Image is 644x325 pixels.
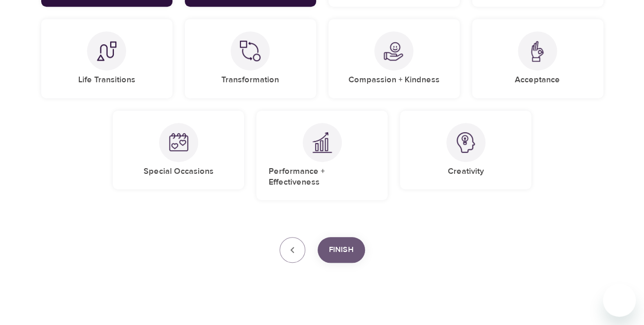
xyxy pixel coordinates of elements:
[515,75,560,85] h5: Acceptance
[349,75,440,85] h5: Compassion + Kindness
[168,132,189,153] img: Special Occasions
[41,19,172,98] div: Life TransitionsLife Transitions
[78,75,135,85] h5: Life Transitions
[240,41,260,61] img: Transformation
[603,284,636,317] iframe: Button to launch messaging window
[312,132,333,153] img: Performance + Effectiveness
[113,111,244,189] div: Special OccasionsSpecial Occasions
[329,243,354,257] span: Finish
[318,237,365,263] button: Finish
[328,19,460,98] div: Compassion + KindnessCompassion + Kindness
[185,19,316,98] div: TransformationTransformation
[472,19,603,98] div: AcceptanceAcceptance
[448,166,484,177] h5: Creativity
[221,75,279,85] h5: Transformation
[256,111,388,201] div: Performance + EffectivenessPerformance + Effectiveness
[400,111,531,189] div: CreativityCreativity
[269,166,375,188] h5: Performance + Effectiveness
[456,132,476,153] img: Creativity
[96,41,117,61] img: Life Transitions
[144,166,214,177] h5: Special Occasions
[384,41,404,61] img: Compassion + Kindness
[527,41,548,62] img: Acceptance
